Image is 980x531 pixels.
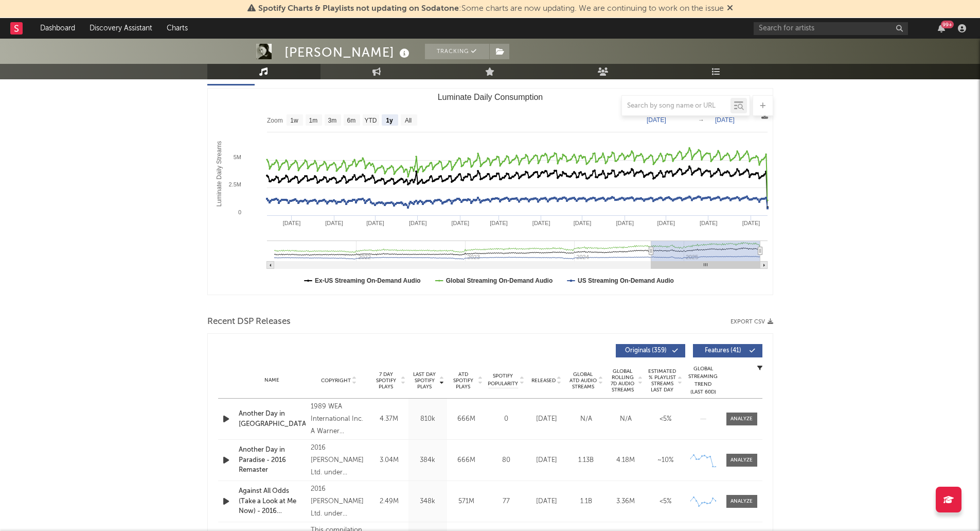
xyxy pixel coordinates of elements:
div: [DATE] [529,496,564,507]
div: 810k [411,414,444,424]
div: [PERSON_NAME] [284,44,412,61]
text: [DATE] [366,220,384,226]
div: 4.37M [372,414,406,424]
text: Luminate Daily Streams [216,141,223,207]
text: [DATE] [616,220,634,226]
text: 2.5M [228,181,241,187]
span: Copyright [321,378,351,384]
div: 666M [450,455,483,466]
span: Dismiss [727,5,733,13]
a: Charts [159,18,195,39]
text: [DATE] [282,220,300,226]
text: Ex-US Streaming On-Demand Audio [315,277,421,284]
span: Features ( 41 ) [700,348,747,354]
button: Features(41) [693,344,762,357]
div: 571M [450,496,483,507]
div: ~ 10 % [648,455,683,466]
text: US Streaming On-Demand Audio [578,277,674,284]
a: Another Day in [GEOGRAPHIC_DATA] [239,409,306,429]
a: Dashboard [33,18,82,39]
span: Recent DSP Releases [207,316,291,328]
input: Search for artists [754,22,908,35]
span: : Some charts are now updating. We are continuing to work on the issue [258,5,724,13]
text: All [404,117,411,124]
div: 384k [411,455,444,466]
div: <5% [648,496,683,507]
svg: Luminate Daily Consumption [208,89,773,295]
text: [DATE] [573,220,591,226]
div: N/A [609,414,643,424]
span: ATD Spotify Plays [450,371,477,390]
text: [DATE] [657,220,675,226]
text: [DATE] [715,116,735,124]
div: 77 [488,496,524,507]
text: [DATE] [532,220,550,226]
div: 2.49M [372,496,406,507]
text: Global Streaming On-Demand Audio [446,277,553,284]
text: [DATE] [408,220,426,226]
div: 1989 WEA International Inc. A Warner Communications Company. All Rights Reserved. [311,401,367,438]
text: [DATE] [490,220,508,226]
button: Export CSV [730,319,773,325]
div: Global Streaming Trend (Last 60D) [688,365,719,396]
text: [DATE] [700,220,718,226]
div: 1.1B [569,496,603,507]
div: 2016 [PERSON_NAME] Ltd. under exclusive license to Rhino Entertainment Company, A Warner Music Gr... [311,442,367,479]
button: Tracking [425,44,489,59]
a: Against All Odds (Take a Look at Me Now) - 2016 Remaster [239,486,306,517]
a: Discovery Assistant [82,18,159,39]
text: 0 [238,209,241,215]
button: Originals(359) [616,344,685,357]
span: Originals ( 359 ) [622,348,670,354]
text: 1m [309,117,317,124]
div: 3.36M [609,496,643,507]
input: Search by song name or URL [622,102,730,110]
text: [DATE] [742,220,760,226]
text: [DATE] [647,116,666,124]
div: Name [239,376,306,384]
text: 6m [347,117,355,124]
span: Spotify Popularity [488,372,518,388]
span: Global ATD Audio Streams [569,371,597,390]
text: Zoom [267,117,283,124]
span: Global Rolling 7D Audio Streams [609,368,637,393]
div: 99 + [941,21,954,28]
div: 3.04M [372,455,406,466]
text: 1y [386,117,393,124]
div: 666M [450,414,483,424]
span: Estimated % Playlist Streams Last Day [648,368,676,393]
div: 1.13B [569,455,603,466]
text: 3m [328,117,336,124]
span: Last Day Spotify Plays [411,371,438,390]
text: [DATE] [451,220,469,226]
div: 0 [488,414,524,424]
div: [DATE] [529,414,564,424]
button: 99+ [938,24,945,32]
text: [DATE] [325,220,343,226]
span: Released [531,378,556,384]
text: YTD [364,117,377,124]
div: 4.18M [609,455,643,466]
div: 348k [411,496,444,507]
text: Luminate Daily Consumption [437,93,543,101]
text: 1w [290,117,298,124]
div: [DATE] [529,455,564,466]
text: → [698,116,704,124]
a: Another Day in Paradise - 2016 Remaster [239,445,306,475]
text: 5M [233,154,241,160]
div: N/A [569,414,603,424]
div: 80 [488,455,524,466]
div: <5% [648,414,683,424]
span: Spotify Charts & Playlists not updating on Sodatone [258,5,459,13]
div: 2016 [PERSON_NAME] Ltd. under exclusive license to Rhino Entertainment Company, A Warner Music Gr... [311,483,367,520]
span: 7 Day Spotify Plays [372,371,400,390]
